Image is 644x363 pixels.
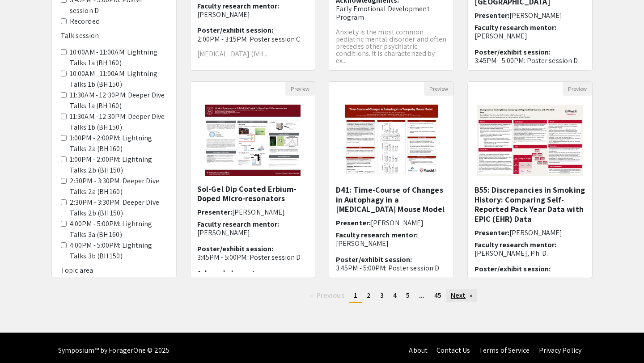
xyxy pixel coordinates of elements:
[70,197,167,219] label: 2:30PM - 3:30PM: Deeper Dive Talks 2b (BH 150)
[197,253,308,262] p: 3:45PM - 5:00PM: Poster session D
[70,47,167,68] label: 10:00AM - 11:00AM: Lightning Talks 1a (BH 160)
[70,154,167,176] label: 1:00PM - 2:00PM: Lightning Talks 2b (BH 150)
[475,47,551,57] span: Poster/exhibit session:
[475,264,551,274] span: Poster/exhibit session:
[197,1,279,11] span: Faculty research mentor:
[70,90,167,111] label: 11:30AM - 12:30PM: Deeper Dive Talks 1a (BH 160)
[197,35,308,43] p: 2:00PM - 3:15PM: Poster session C
[475,228,585,237] h6: Presenter:
[393,291,397,300] span: 4
[61,266,167,274] h6: Topic area
[424,82,453,96] button: Preview
[509,11,562,20] span: [PERSON_NAME]
[380,291,384,300] span: 3
[61,31,167,40] h6: Talk session
[475,56,585,65] p: 3:45PM - 5:00PM: Poster session D
[285,82,315,96] button: Preview
[354,291,357,300] span: 1
[446,289,477,302] a: Next page
[336,96,446,185] img: <p>D41: Time-Course of Changes in Autophagy in a Tauopathy Mouse Model</p>
[70,240,167,262] label: 4:00PM - 5:00PM: Lightning Talks 3b (BH 150)
[197,244,273,253] span: Poster/exhibit session:
[467,81,593,278] div: Open Presentation <p><strong>B55: Discrepancies in Smoking History: Comparing Self-Reported Pack ...
[336,29,447,64] p: Anxiety is the most common pediatric mental disorder and often precedes other psychiatric conditi...
[70,219,167,240] label: 4:00PM - 5:00PM: Lightning Talks 3a (BH 160)
[336,264,447,272] p: 3:45PM - 5:00PM: Poster session D
[371,218,424,228] span: [PERSON_NAME]
[336,219,447,227] h6: Presenter:
[336,230,418,240] span: Faculty research mentor:
[563,82,592,96] button: Preview
[197,174,308,203] h5: D36: Optical Resonance via Sol-Gel Dip Coated Erbium-Doped Micro-resonators
[329,81,454,278] div: Open Presentation <p>D41: Time-Course of Changes in Autophagy in a Tauopathy Mouse Model</p>
[197,25,273,35] span: Poster/exhibit session:
[232,207,285,217] span: [PERSON_NAME]
[406,291,410,300] span: 5
[70,111,167,133] label: 11:30AM - 12:30PM: Deeper Dive Talks 1b (BH 150)
[197,228,308,237] p: [PERSON_NAME]
[475,32,585,40] p: [PERSON_NAME]
[336,4,447,21] p: Early Emotional Development Program
[336,255,412,264] span: Poster/exhibit session:
[197,51,308,58] p: [MEDICAL_DATA] (IVH...
[336,239,447,248] p: [PERSON_NAME]
[475,23,556,32] span: Faculty research mentor:
[197,208,308,216] h6: Presenter:
[419,291,424,300] span: ...
[196,96,309,185] img: <p>D36: Optical Resonance via Sol-Gel Dip Coated Erbium-Doped Micro-resonators</p>
[317,291,344,300] span: Previous
[70,16,100,27] label: Recorded
[509,228,562,237] span: [PERSON_NAME]
[70,68,167,90] label: 10:00AM - 11:00AM: Lightning Talks 1b (BH 150)
[336,185,447,214] h5: D41: Time-Course of Changes in Autophagy in a [MEDICAL_DATA] Mouse Model
[475,240,556,249] span: Faculty research mentor:
[367,291,371,300] span: 2
[409,346,428,355] a: About
[475,185,585,224] h5: B55: Discrepancies in Smoking History: Comparing Self-Reported Pack Year Data with EPIC (EHR) Data
[479,346,530,355] a: Terms of Service
[70,133,167,154] label: 1:00PM - 2:00PM: Lightning Talks 2a (BH 160)
[197,10,308,19] p: [PERSON_NAME]
[468,96,592,185] img: <p><strong>B55: Discrepancies in Smoking History: Comparing Self-Reported Pack Year Data with EPI...
[190,289,593,303] ul: Pagination
[70,176,167,197] label: 2:30PM - 3:30PM: Deeper Dive Talks 2a (BH 160)
[7,323,38,356] iframe: Chat
[539,346,581,355] a: Privacy Policy
[190,81,315,278] div: Open Presentation <p>D36: Optical Resonance via Sol-Gel Dip Coated Erbium-Doped Micro-resonators</p>
[434,291,441,300] span: 45
[475,249,585,257] p: [PERSON_NAME], Ph. D.
[475,11,585,20] h6: Presenter:
[436,346,470,355] a: Contact Us
[197,219,279,229] span: Faculty research mentor:
[197,268,261,278] span: Acknowledgments:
